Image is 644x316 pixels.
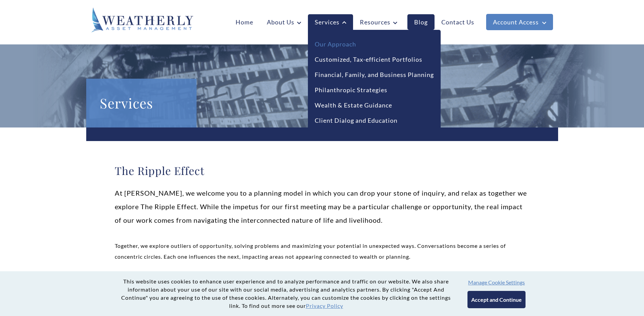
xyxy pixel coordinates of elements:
a: Customized, Tax-efficient Portfolios [315,55,422,64]
a: Resources [353,14,404,30]
button: Manage Cookie Settings [468,279,525,285]
p: We seek to create The Ripple Effect with every individual we serve: we impact you so that you can... [115,271,530,292]
a: Wealth & Estate Guidance [315,101,392,110]
p: Together, we explore outliers of opportunity, solving problems and maximizing your potential in u... [115,240,530,262]
h2: The Ripple Effect [115,164,530,177]
p: At [PERSON_NAME], we welcome you to a planning model in which you can drop your stone of inquiry,... [115,186,530,227]
a: Services [308,14,353,30]
a: Home [229,14,260,30]
a: Financial, Family, and Business Planning [315,70,434,79]
img: Weatherly [91,7,193,33]
a: Philanthropic Strategies [315,85,387,95]
a: Privacy Policy [306,302,343,309]
a: Account Access [486,14,553,30]
a: Client Dialog and Education [315,116,398,125]
a: Our Approach [315,40,356,49]
h1: Services [100,92,183,114]
a: About Us [260,14,308,30]
p: This website uses cookies to enhance user experience and to analyze performance and traffic on ou... [118,277,454,310]
a: Blog [407,14,435,30]
a: Contact Us [435,14,481,30]
button: Accept and Continue [467,291,526,308]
